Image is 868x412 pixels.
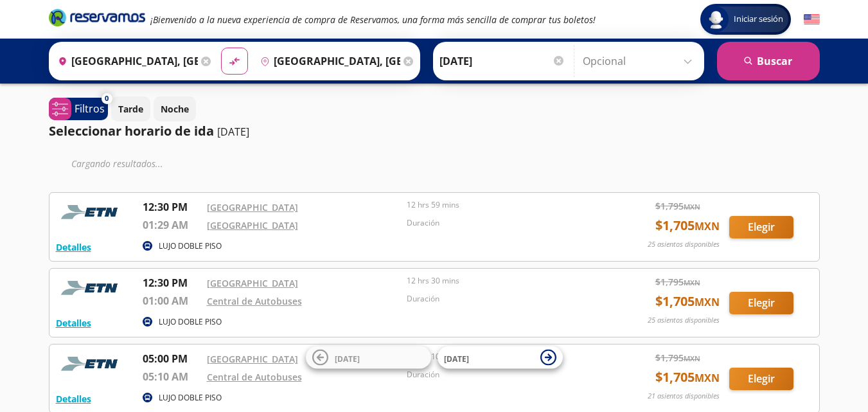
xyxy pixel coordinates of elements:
span: $ 1,795 [655,351,700,364]
button: Detalles [56,392,91,406]
p: Duración [407,293,601,305]
p: LUJO DOBLE PISO [159,392,222,404]
p: [DATE] [217,124,249,139]
p: 01:29 AM [143,217,200,233]
em: ¡Bienvenido a la nueva experiencia de compra de Reservamos, una forma más sencilla de comprar tus... [150,13,596,26]
p: Seleccionar horario de ida [49,121,214,141]
button: Tarde [111,96,150,121]
input: Opcional [583,45,698,77]
p: 05:10 AM [143,369,200,384]
em: Cargando resultados ... [71,157,163,170]
button: [DATE] [306,346,431,369]
button: Detalles [56,316,91,330]
img: RESERVAMOS [56,199,127,225]
button: Detalles [56,240,91,254]
img: RESERVAMOS [56,351,127,377]
p: LUJO DOBLE PISO [159,316,222,328]
p: 05:00 PM [143,351,200,366]
span: $ 1,705 [655,368,720,387]
button: Noche [154,96,196,121]
p: Duración [407,217,601,229]
button: [DATE] [438,346,563,369]
small: MXN [695,371,720,385]
a: Central de Autobuses [207,371,302,383]
p: Duración [407,369,601,381]
p: 12 hrs 30 mins [407,275,601,287]
a: [GEOGRAPHIC_DATA] [207,219,298,231]
p: 12:30 PM [143,199,200,215]
input: Buscar Destino [255,45,400,77]
small: MXN [695,295,720,309]
a: [GEOGRAPHIC_DATA] [207,277,298,289]
button: Elegir [729,216,793,238]
button: English [804,12,820,28]
span: [DATE] [335,353,360,364]
button: Elegir [729,368,793,390]
span: $ 1,705 [655,216,720,235]
p: 12 hrs 59 mins [407,199,601,211]
a: Central de Autobuses [207,295,302,307]
input: Elegir Fecha [439,45,565,77]
p: 21 asientos disponibles [648,391,720,402]
p: 25 asientos disponibles [648,315,720,326]
p: 01:00 AM [143,293,200,309]
p: 12:30 PM [143,275,200,291]
span: [DATE] [444,353,469,364]
a: Brand Logo [49,8,145,31]
button: 0Filtros [49,98,108,120]
span: 0 [105,93,109,104]
i: Brand Logo [49,8,145,27]
small: MXN [684,202,700,211]
span: $ 1,795 [655,199,700,213]
span: Iniciar sesión [729,13,788,26]
p: Noche [161,102,189,116]
a: [GEOGRAPHIC_DATA] [207,353,298,365]
p: Filtros [75,101,105,116]
p: Tarde [118,102,143,116]
p: LUJO DOBLE PISO [159,240,222,252]
small: MXN [684,278,700,287]
a: [GEOGRAPHIC_DATA] [207,201,298,213]
small: MXN [684,354,700,363]
img: RESERVAMOS [56,275,127,301]
span: $ 1,705 [655,292,720,311]
button: Elegir [729,292,793,314]
p: 25 asientos disponibles [648,239,720,250]
button: Buscar [717,42,820,80]
span: $ 1,795 [655,275,700,289]
input: Buscar Origen [53,45,198,77]
small: MXN [695,219,720,233]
